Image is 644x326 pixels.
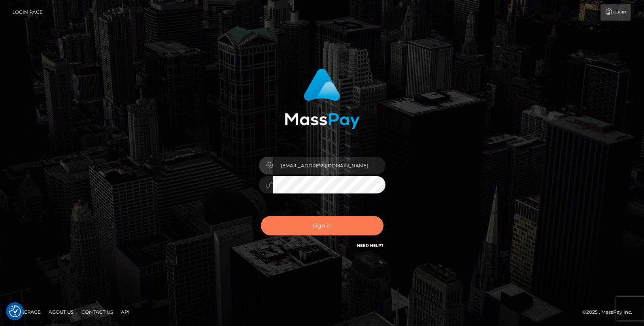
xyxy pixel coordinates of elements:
a: Contact Us [78,306,116,318]
a: Login [601,4,631,21]
a: Need Help? [357,243,383,248]
div: © 2025 , MassPay Inc. [582,308,638,317]
a: Login Page [12,4,43,21]
img: Revisit consent button [9,305,21,317]
a: API [118,306,133,318]
img: MassPay Login [285,68,360,129]
button: Sign in [261,216,383,235]
a: About Us [45,306,77,318]
button: Consent Preferences [9,305,21,317]
a: Homepage [9,306,44,318]
input: Username... [273,157,385,174]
